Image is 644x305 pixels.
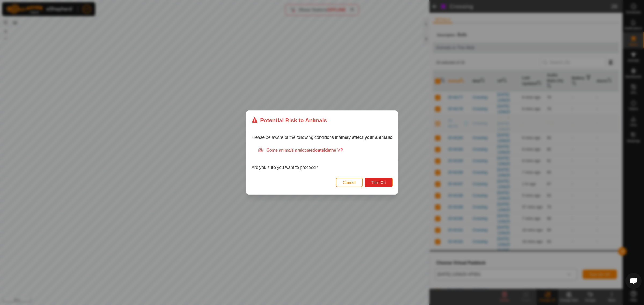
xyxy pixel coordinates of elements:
button: Turn On [365,178,393,187]
a: Open chat [625,273,642,289]
div: Are you sure you want to proceed? [251,147,393,171]
span: Please be aware of the following conditions that [251,135,393,140]
span: Turn On [371,180,386,185]
button: Cancel [336,178,363,187]
strong: may affect your animals: [342,135,393,140]
span: located the VP. [301,148,344,152]
div: Some animals are [258,147,393,154]
div: Potential Risk to Animals [251,116,327,124]
strong: outside [315,148,330,152]
span: Cancel [343,180,356,185]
